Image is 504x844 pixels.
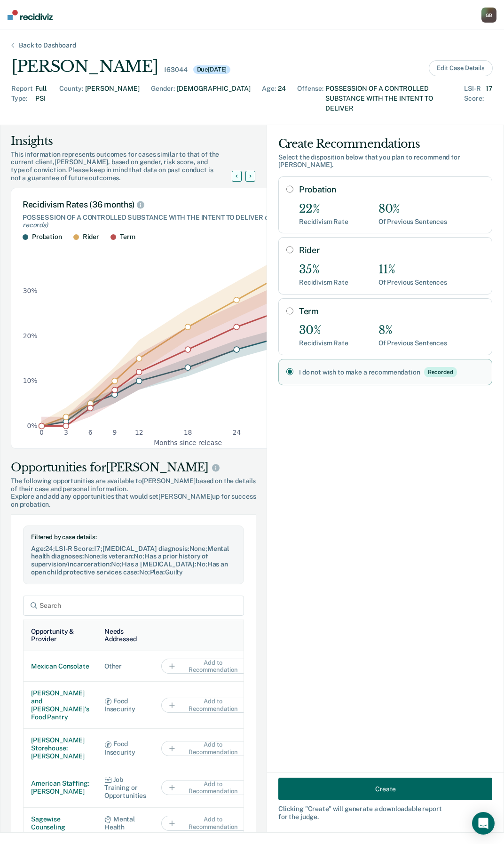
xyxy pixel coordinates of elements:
span: Mental health diagnoses : [31,545,229,560]
label: Probation [299,184,484,195]
span: (Based on 1,891 records ) [23,214,338,229]
div: County : [59,84,83,113]
span: Age : [31,545,45,552]
button: GB [481,8,496,23]
text: 3 [64,429,68,436]
text: 24 [232,429,241,436]
span: [MEDICAL_DATA] diagnosis : [102,545,189,552]
text: 0 [39,429,44,436]
div: 24 [278,84,286,113]
div: Back to Dashboard [8,41,87,49]
div: Select the disposition below that you plan to recommend for [PERSON_NAME] . [278,153,492,169]
div: This information represents outcomes for cases similar to that of the current client, [PERSON_NAM... [11,151,243,182]
g: x-axis label [154,439,222,446]
button: Create [278,778,492,800]
div: Food Insecurity [104,740,146,756]
div: Clicking " Create " will generate a downloadable report for the judge. [278,805,492,821]
div: [PERSON_NAME] Storehouse: [PERSON_NAME] [31,736,89,760]
text: 6 [88,429,93,436]
div: Recorded [424,367,457,377]
g: y-axis tick label [23,287,38,430]
label: Rider [299,245,484,255]
span: Plea : [150,568,165,576]
button: Edit Case Details [429,60,493,76]
div: 24 ; 17 ; None ; None ; No ; No ; No ; No ; Guilty [31,545,236,576]
text: 20% [23,332,38,340]
div: G B [481,8,496,23]
div: 22% [299,202,348,216]
div: Of Previous Sentences [378,218,447,226]
div: Gender : [151,84,175,113]
div: LSI-R Score : [464,84,484,113]
div: [PERSON_NAME] and [PERSON_NAME]'s Food Pantry [31,689,89,721]
span: Has an open child protective services case : [31,560,228,576]
div: [DEMOGRAPHIC_DATA] [177,84,251,113]
div: Insights [11,134,243,149]
button: Add to Recommendation [161,816,255,831]
div: Other [104,662,146,670]
text: 0% [27,422,38,430]
label: Term [299,306,484,317]
span: Has a prior history of supervision/incarceration : [31,552,208,568]
span: The following opportunities are available to [PERSON_NAME] based on the details of their case and... [11,477,256,493]
g: area [41,250,334,426]
div: Sagewise Counseling [31,815,89,831]
img: Recidiviz [8,10,53,20]
span: LSI-R Score : [55,545,94,552]
div: POSSESSION OF A CONTROLLED SUBSTANCE WITH THE INTENT TO DELIVER offenses [23,214,354,230]
div: Mexican Consolate [31,662,89,670]
div: American Staffing: [PERSON_NAME] [31,780,89,796]
div: Term [120,233,135,241]
div: 17 [486,84,493,113]
div: Of Previous Sentences [378,279,447,287]
div: Mental Health [104,815,146,831]
div: Report Type : [11,84,33,113]
text: 9 [113,429,117,436]
div: Recidivism Rate [299,279,348,287]
label: I do not wish to make a recommendation [299,367,484,377]
div: Recidivism Rate [299,218,348,226]
span: Is veteran : [102,552,134,560]
div: Filtered by case details: [31,533,236,541]
div: POSSESSION OF A CONTROLLED SUBSTANCE WITH THE INTENT TO DELIVER [325,84,453,113]
button: Add to Recommendation [161,659,255,674]
button: Add to Recommendation [161,698,255,713]
div: 35% [299,263,348,277]
text: 12 [135,429,143,436]
div: Due [DATE] [193,65,231,74]
div: Recidivism Rates (36 months) [23,199,354,210]
text: 10% [23,377,38,384]
div: Probation [32,233,62,241]
div: Opportunity & Provider [31,628,89,644]
div: Open Intercom Messenger [472,812,495,835]
text: 18 [184,429,192,436]
div: 8% [378,324,447,337]
div: [PERSON_NAME] [11,57,158,76]
input: Search [23,596,244,616]
div: Rider [83,233,99,241]
div: 30% [299,324,348,337]
text: Months since release [154,439,222,446]
div: Food Insecurity [104,697,146,713]
button: Add to Recommendation [161,780,255,795]
div: Of Previous Sentences [378,339,447,347]
div: [PERSON_NAME] [85,84,140,113]
g: x-axis tick label [39,429,338,436]
text: 30% [23,287,38,295]
span: Has a [MEDICAL_DATA] : [122,560,197,568]
div: 163044 [164,66,187,74]
div: Offense : [297,84,323,113]
div: Age : [262,84,276,113]
div: Opportunities for [PERSON_NAME] [11,460,256,475]
div: Recidivism Rate [299,339,348,347]
div: Full PSI [35,84,48,113]
g: dot [39,266,337,429]
div: Job Training or Opportunities [104,776,146,800]
div: Needs Addressed [104,628,146,644]
button: Add to Recommendation [161,741,255,756]
div: Create Recommendations [278,136,492,151]
span: Explore and add any opportunities that would set [PERSON_NAME] up for success on probation. [11,493,256,509]
div: 11% [378,263,447,277]
div: 80% [378,202,447,216]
